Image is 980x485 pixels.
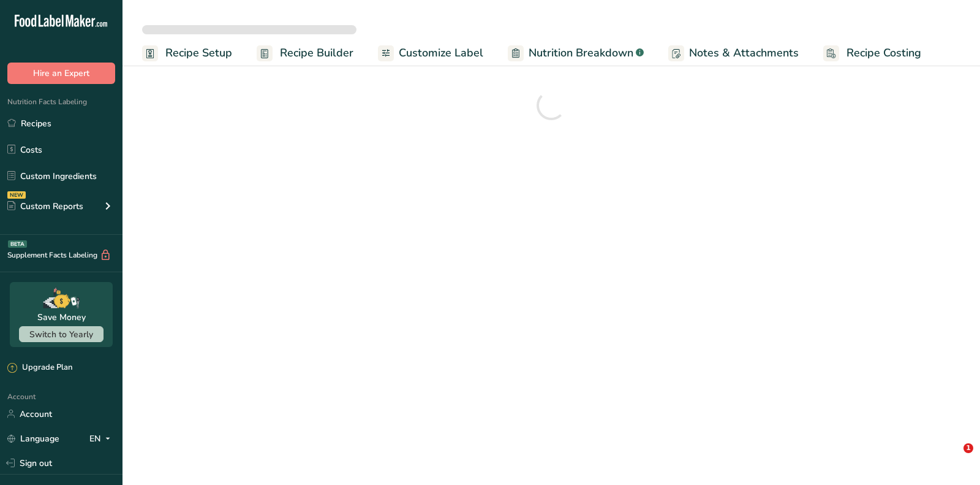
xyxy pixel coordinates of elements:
button: Switch to Yearly [19,326,104,342]
span: Nutrition Breakdown [529,45,633,61]
div: Upgrade Plan [7,362,72,374]
span: Switch to Yearly [29,329,93,340]
a: Recipe Builder [257,39,353,67]
span: Recipe Costing [846,45,921,61]
div: EN [89,431,115,446]
a: Customize Label [378,39,483,67]
span: Recipe Setup [165,45,232,61]
a: Nutrition Breakdown [508,39,644,67]
a: Notes & Attachments [668,39,799,67]
a: Recipe Costing [823,39,921,67]
div: NEW [7,191,26,199]
iframe: Intercom live chat [938,443,968,473]
a: Language [7,428,59,449]
div: BETA [8,240,27,248]
a: Recipe Setup [142,39,232,67]
div: Save Money [37,311,86,324]
span: 1 [963,443,973,453]
span: Notes & Attachments [689,45,799,61]
span: Customize Label [399,45,483,61]
div: Custom Reports [7,200,83,213]
span: Recipe Builder [280,45,353,61]
button: Hire an Expert [7,63,115,84]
